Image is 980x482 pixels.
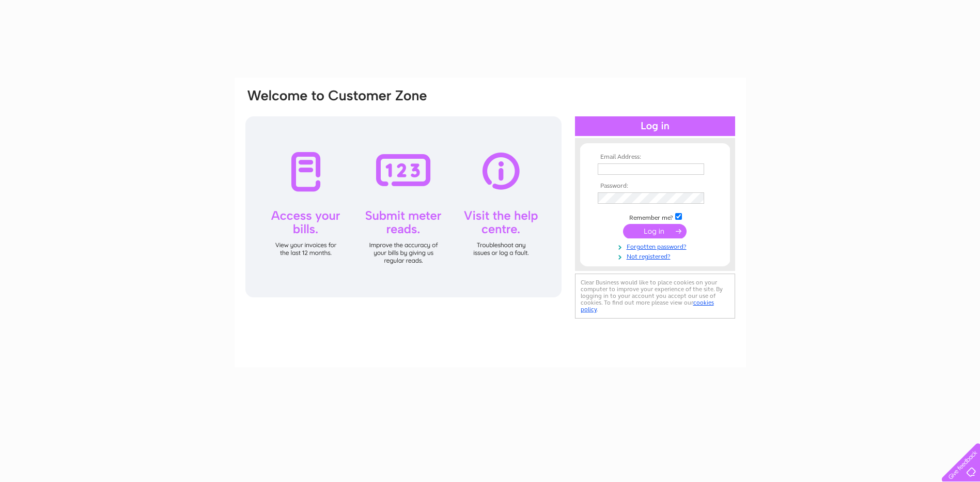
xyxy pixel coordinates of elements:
[595,154,715,161] th: Email Address:
[595,212,715,222] td: Remember me?
[598,241,715,251] a: Forgotten password?
[623,224,687,238] input: Submit
[581,299,714,313] a: cookies policy
[595,183,715,190] th: Password:
[598,251,715,261] a: Not registered?
[575,274,735,319] div: Clear Business would like to place cookies on your computer to improve your experience of the sit...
